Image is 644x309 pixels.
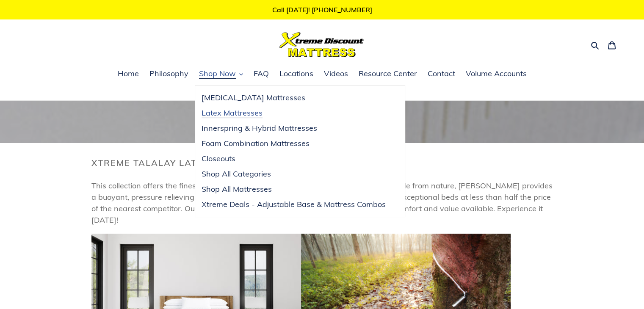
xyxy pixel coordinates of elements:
span: Resource Center [359,69,417,79]
button: Shop Now [195,68,247,80]
a: Locations [275,68,318,80]
img: Xtreme Discount Mattress [279,32,364,57]
span: Contact [428,69,455,79]
span: Shop All Mattresses [202,184,272,194]
span: [MEDICAL_DATA] Mattresses [202,93,305,103]
a: Philosophy [145,68,193,80]
a: Latex Mattresses [195,105,392,121]
span: Philosophy [149,69,188,79]
a: Videos [320,68,352,80]
a: FAQ [249,68,273,80]
a: [MEDICAL_DATA] Mattresses [195,90,392,105]
a: Shop All Mattresses [195,182,392,197]
a: Innerspring & Hybrid Mattresses [195,121,392,136]
span: Xtreme Deals - Adjustable Base & Mattress Combos [202,199,386,210]
span: Videos [324,69,348,79]
a: Foam Combination Mattresses [195,136,392,151]
p: This collection offers the finest quality talalay latex mattresses at unbeatable prices. Made fro... [91,180,553,226]
span: Foam Combination Mattresses [202,138,310,149]
span: Volume Accounts [466,69,527,79]
span: Shop Now [199,69,236,79]
a: Contact [423,68,459,80]
span: Home [118,69,139,79]
a: Xtreme Deals - Adjustable Base & Mattress Combos [195,197,392,212]
a: Volume Accounts [462,68,531,80]
a: Home [113,68,143,80]
span: FAQ [254,69,269,79]
h2: Xtreme Talalay Latex Collection [91,158,553,168]
span: Closeouts [202,154,235,164]
span: Innerspring & Hybrid Mattresses [202,123,317,133]
span: Shop All Categories [202,169,271,179]
span: Locations [279,69,313,79]
a: Closeouts [195,151,392,166]
a: Resource Center [354,68,421,80]
span: Latex Mattresses [202,108,263,118]
a: Shop All Categories [195,166,392,182]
